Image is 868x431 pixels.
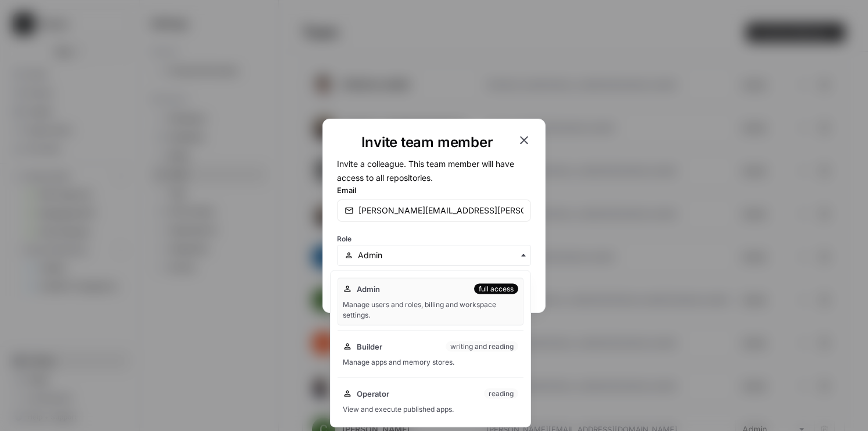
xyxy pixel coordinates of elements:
h1: Invite team member [337,133,517,152]
span: Admin [357,283,380,295]
div: reading [484,389,518,399]
div: writing and reading [446,341,518,352]
span: Role [337,234,351,243]
input: email@company.com [358,205,523,216]
input: Admin [358,250,523,261]
div: Manage apps and memory stores. [343,357,518,368]
span: Builder [357,341,382,352]
div: View and execute published apps. [343,404,518,415]
label: Email [337,184,531,196]
span: Invite a colleague. This team member will have access to all repositories. [337,159,514,183]
span: Operator [357,388,389,400]
div: Manage users and roles, billing and workspace settings. [343,300,518,320]
div: full access [474,284,518,294]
